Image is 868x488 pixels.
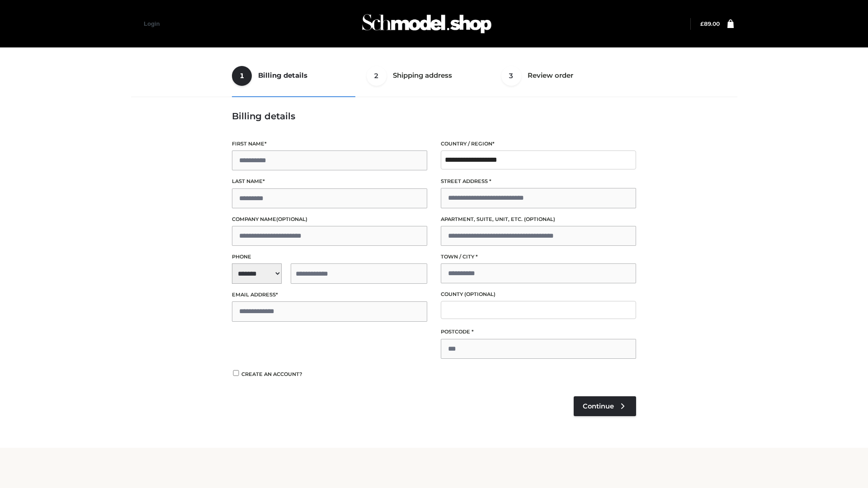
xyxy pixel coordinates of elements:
[241,371,302,377] span: Create an account?
[232,253,427,261] label: Phone
[359,6,495,42] img: Schmodel Admin 964
[700,20,720,27] a: £89.00
[700,20,704,27] span: £
[441,177,636,186] label: Street address
[232,111,636,122] h3: Billing details
[232,291,427,299] label: Email address
[574,396,636,416] a: Continue
[232,215,427,224] label: Company name
[441,253,636,261] label: Town / City
[441,140,636,148] label: Country / Region
[464,291,495,297] span: (optional)
[441,215,636,224] label: Apartment, suite, unit, etc.
[583,402,614,410] span: Continue
[524,216,555,222] span: (optional)
[441,290,636,299] label: County
[232,370,240,376] input: Create an account?
[700,20,720,27] bdi: 89.00
[232,140,427,148] label: First name
[232,177,427,186] label: Last name
[276,216,307,222] span: (optional)
[441,328,636,336] label: Postcode
[144,20,160,27] a: Login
